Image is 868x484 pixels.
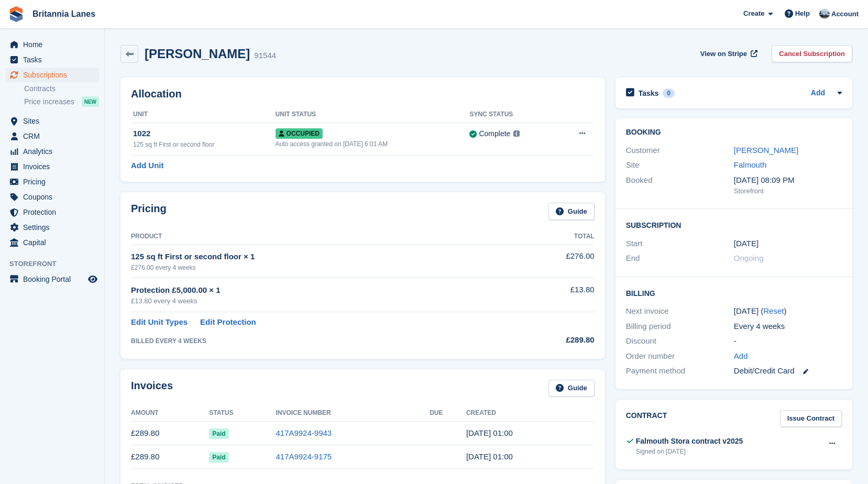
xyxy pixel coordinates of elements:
div: Debit/Credit Card [734,365,842,377]
span: Booking Portal [23,272,86,287]
a: menu [5,220,99,235]
time: 2025-07-17 00:00:22 UTC [466,428,513,437]
a: menu [5,174,99,189]
th: Unit [131,106,276,123]
div: Next invoice [626,305,734,317]
td: £276.00 [509,245,595,278]
div: 91544 [254,50,276,62]
th: Total [509,228,595,245]
span: Paid [209,428,228,439]
a: menu [5,52,99,67]
th: Amount [131,405,209,422]
span: Ongoing [734,254,764,262]
div: £289.80 [509,334,595,346]
h2: Billing [626,288,842,298]
td: £289.80 [131,422,209,445]
div: Site [626,159,734,171]
h2: Subscription [626,219,842,230]
div: Billing period [626,321,734,333]
a: Falmouth [734,160,767,169]
div: 1022 [133,128,276,140]
span: Create [743,8,764,19]
img: icon-info-grey-7440780725fd019a000dd9b08b2336e03edf1995a4989e88bcd33f0948082b44.svg [513,130,520,137]
span: Storefront [9,259,104,269]
span: Account [831,9,859,19]
a: menu [5,235,99,250]
div: - [734,335,842,347]
div: Booked [626,174,734,196]
div: Auto access granted on [DATE] 6:01 AM [276,139,470,149]
h2: Contract [626,410,667,427]
h2: Tasks [639,89,659,98]
h2: [PERSON_NAME] [145,47,250,61]
div: £13.80 every 4 weeks [131,296,509,306]
div: 0 [663,89,675,98]
div: [DATE] 08:09 PM [734,174,842,186]
div: 125 sq ft First or second floor × 1 [131,251,509,263]
a: menu [5,190,99,204]
a: Edit Protection [200,316,256,328]
h2: Pricing [131,203,167,220]
div: Payment method [626,365,734,377]
span: Invoices [23,159,86,174]
th: Status [209,405,276,422]
span: Capital [23,235,86,250]
span: Price increases [24,97,74,107]
a: menu [5,159,99,174]
a: Contracts [24,84,99,94]
span: Tasks [23,52,86,67]
div: Customer [626,145,734,157]
img: John Millership [819,8,830,19]
a: menu [5,114,99,128]
span: CRM [23,129,86,144]
span: Sites [23,114,86,128]
th: Invoice Number [276,405,430,422]
a: Add [734,350,748,362]
th: Due [430,405,466,422]
div: Discount [626,335,734,347]
div: Signed on [DATE] [636,447,743,456]
th: Sync Status [469,106,556,123]
a: [PERSON_NAME] [734,146,798,155]
a: Preview store [86,273,99,285]
div: Complete [479,128,510,139]
th: Created [466,405,595,422]
a: menu [5,205,99,219]
a: Britannia Lanes [28,5,100,23]
div: [DATE] ( ) [734,305,842,317]
span: Subscriptions [23,68,86,82]
a: Add Unit [131,160,163,172]
span: Protection [23,205,86,219]
th: Unit Status [276,106,470,123]
div: Order number [626,350,734,362]
a: menu [5,144,99,159]
a: 417A9924-9175 [276,452,332,461]
a: Guide [548,203,595,220]
th: Product [131,228,509,245]
a: Price increases NEW [24,96,99,107]
h2: Booking [626,128,842,137]
div: Start [626,238,734,250]
a: menu [5,129,99,144]
a: Reset [763,306,784,315]
a: menu [5,68,99,82]
span: Help [795,8,810,19]
span: Coupons [23,190,86,204]
div: Falmouth Stora contract v2025 [636,436,743,447]
span: Analytics [23,144,86,159]
span: Pricing [23,174,86,189]
td: £289.80 [131,445,209,469]
time: 2025-06-19 00:00:00 UTC [734,238,759,250]
div: 125 sq ft First or second floor [133,140,276,149]
h2: Invoices [131,380,173,397]
a: Edit Unit Types [131,316,188,328]
a: 417A9924-9943 [276,428,332,437]
span: Occupied [276,128,323,139]
a: View on Stripe [696,45,760,62]
div: NEW [82,96,99,107]
a: menu [5,272,99,287]
time: 2025-06-19 00:00:46 UTC [466,452,513,461]
div: Every 4 weeks [734,321,842,333]
span: Settings [23,220,86,235]
div: Protection £5,000.00 × 1 [131,284,509,296]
